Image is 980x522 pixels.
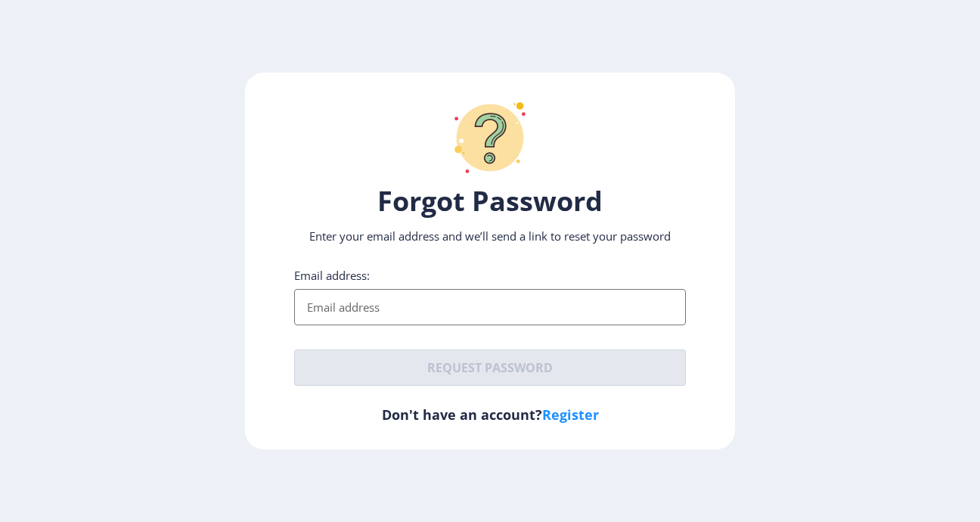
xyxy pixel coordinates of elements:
[294,228,686,244] p: Enter your email address and we’ll send a link to reset your password
[294,405,686,424] h6: Don't have an account?
[294,289,686,325] input: Email address
[294,183,686,219] h1: Forgot Password
[445,92,535,183] img: question-mark
[294,350,686,386] button: Request password
[542,405,599,424] a: Register
[294,268,370,283] label: Email address:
